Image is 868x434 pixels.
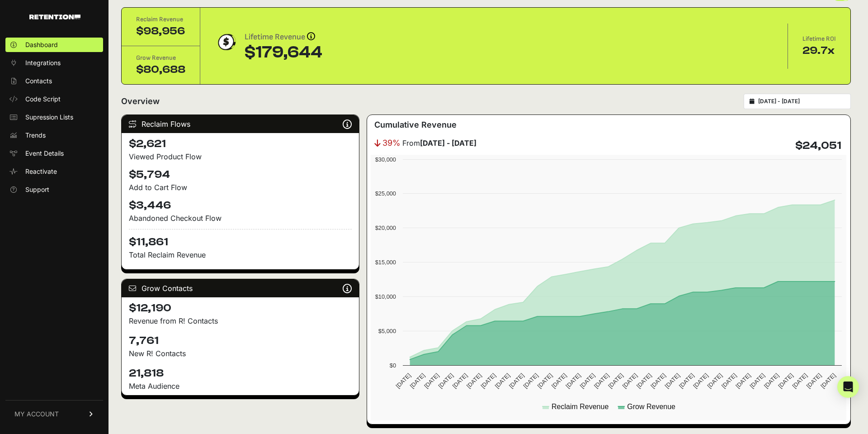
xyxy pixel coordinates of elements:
text: $0 [390,362,396,369]
text: [DATE] [692,372,710,390]
div: Open Intercom Messenger [837,376,859,398]
text: [DATE] [395,372,412,390]
a: Code Script [5,92,103,106]
div: 29.7x [802,43,836,58]
text: [DATE] [607,372,625,390]
a: MY ACCOUNT [5,400,103,428]
text: [DATE] [522,372,540,390]
h4: 7,761 [129,334,352,348]
span: Contacts [25,76,52,86]
text: $25,000 [375,190,396,197]
text: [DATE] [791,372,809,390]
img: dollar-coin-05c43ed7efb7bc0c12610022525b4bbbb207c7efeef5aecc26f025e68dcafac9.png [215,31,237,53]
h4: $5,794 [129,167,352,182]
strong: [DATE] - [DATE] [420,138,476,148]
span: Support [25,185,49,194]
span: Dashboard [25,40,58,49]
div: Viewed Product Flow [129,151,352,162]
text: $30,000 [375,156,396,163]
h4: $24,051 [795,138,841,153]
a: Reactivate [5,164,103,179]
span: Trends [25,131,46,140]
span: Supression Lists [25,113,73,122]
a: Support [5,182,103,197]
span: Integrations [25,58,61,67]
text: [DATE] [805,372,823,390]
h4: $12,190 [129,301,352,315]
div: $80,688 [136,62,185,77]
text: [DATE] [437,372,455,390]
text: [DATE] [678,372,695,390]
h2: Overview [121,95,160,108]
a: Event Details [5,146,103,161]
text: [DATE] [621,372,639,390]
h4: 21,818 [129,366,352,381]
p: Total Reclaim Revenue [129,249,352,260]
span: Event Details [25,149,64,158]
h3: Cumulative Revenue [374,119,457,131]
text: [DATE] [735,372,752,390]
text: Grow Revenue [627,403,676,410]
text: [DATE] [706,372,724,390]
text: [DATE] [536,372,554,390]
span: 39% [382,137,401,149]
text: Reclaim Revenue [552,403,609,410]
div: Meta Audience [129,381,352,391]
a: Supression Lists [5,110,103,124]
a: Dashboard [5,38,103,52]
div: Lifetime ROI [802,34,836,43]
text: [DATE] [593,372,610,390]
text: [DATE] [635,372,653,390]
h4: $2,621 [129,137,352,151]
a: Trends [5,128,103,143]
div: $98,956 [136,24,185,38]
div: $179,644 [245,43,322,62]
a: Contacts [5,74,103,88]
span: Reactivate [25,167,57,176]
div: Reclaim Flows [122,115,359,133]
h4: $11,861 [129,229,352,249]
text: [DATE] [777,372,795,390]
a: Integrations [5,56,103,70]
text: [DATE] [451,372,469,390]
text: [DATE] [508,372,525,390]
span: MY ACCOUNT [14,410,59,419]
div: Grow Contacts [122,279,359,297]
text: [DATE] [423,372,440,390]
text: $10,000 [375,293,396,300]
div: Add to Cart Flow [129,182,352,193]
text: [DATE] [820,372,837,390]
div: Reclaim Revenue [136,15,185,24]
div: Abandoned Checkout Flow [129,213,352,224]
text: [DATE] [763,372,780,390]
span: From [402,138,476,148]
text: [DATE] [480,372,497,390]
text: [DATE] [565,372,582,390]
text: [DATE] [465,372,483,390]
p: New R! Contacts [129,348,352,359]
img: Retention.com [29,14,80,19]
div: Lifetime Revenue [245,31,322,43]
text: [DATE] [650,372,667,390]
text: $5,000 [378,328,396,334]
text: [DATE] [749,372,766,390]
text: [DATE] [720,372,738,390]
h4: $3,446 [129,198,352,213]
text: [DATE] [409,372,426,390]
div: Grow Revenue [136,53,185,62]
text: $20,000 [375,224,396,231]
text: [DATE] [550,372,568,390]
p: Revenue from R! Contacts [129,315,352,326]
span: Code Script [25,95,61,104]
text: [DATE] [664,372,681,390]
text: $15,000 [375,259,396,266]
text: [DATE] [494,372,511,390]
text: [DATE] [579,372,596,390]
